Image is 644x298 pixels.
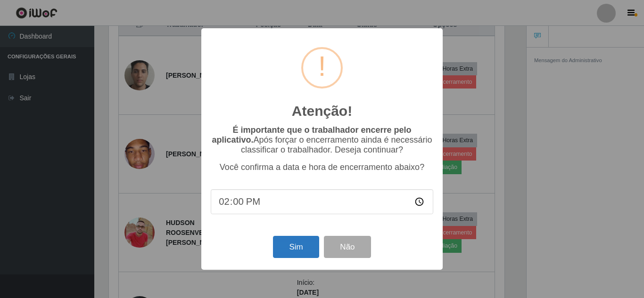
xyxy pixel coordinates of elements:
[273,236,319,258] button: Sim
[211,162,433,172] p: Você confirma a data e hora de encerramento abaixo?
[212,125,411,145] b: É importante que o trabalhador encerre pelo aplicativo.
[292,103,352,120] h2: Atenção!
[324,236,371,258] button: Não
[211,125,433,155] p: Após forçar o encerramento ainda é necessário classificar o trabalhador. Deseja continuar?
